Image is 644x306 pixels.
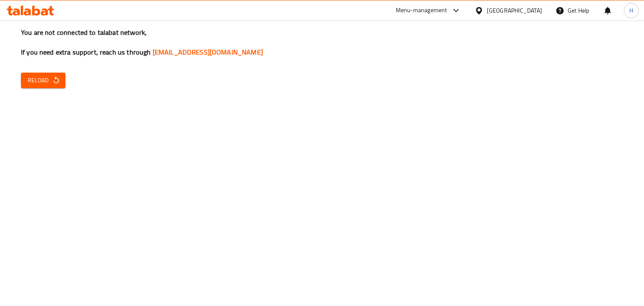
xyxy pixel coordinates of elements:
div: [GEOGRAPHIC_DATA] [487,6,542,15]
span: H [629,6,633,15]
span: Reload [28,75,59,86]
div: Menu-management [396,5,447,16]
button: Reload [21,73,65,88]
h3: You are not connected to talabat network, If you need extra support, reach us through [21,28,623,57]
a: [EMAIL_ADDRESS][DOMAIN_NAME] [153,46,263,58]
